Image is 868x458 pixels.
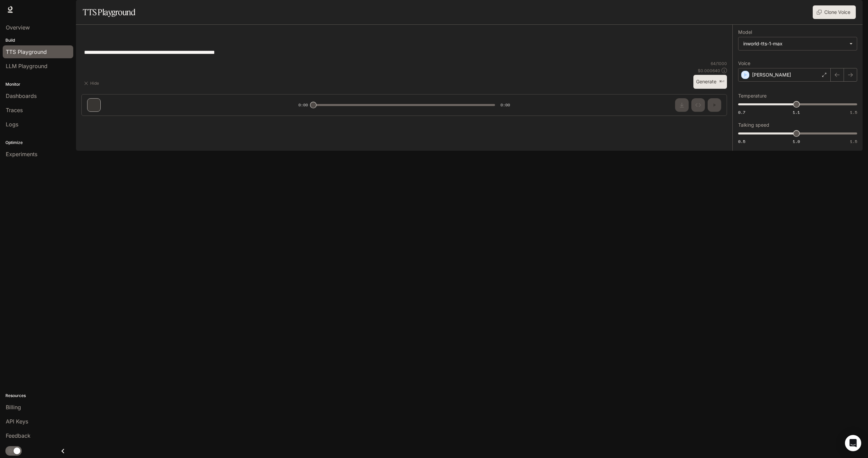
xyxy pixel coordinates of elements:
[527,42,551,48] p: Generate
[738,37,857,50] div: inworld-tts-1-max
[738,61,750,66] p: Voice
[793,139,800,144] span: 1.0
[813,5,856,19] button: Clone Voice
[850,139,857,144] span: 1.5
[719,80,724,84] p: ⌘⏎
[81,78,103,89] button: Hide
[738,139,745,144] span: 0.5
[92,42,124,48] p: Select voice
[793,109,800,115] span: 1.1
[738,109,745,115] span: 0.7
[310,42,336,48] p: Enter text
[83,5,135,19] h1: TTS Playground
[693,75,727,89] button: Generate⌘⏎
[84,42,92,48] p: 0 1 .
[850,109,857,115] span: 1.5
[301,42,310,48] p: 0 2 .
[711,61,727,66] p: 64 / 1000
[845,435,861,451] div: Open Intercom Messenger
[518,42,527,48] p: 0 3 .
[698,68,720,74] p: $ 0.000640
[738,123,769,127] p: Talking speed
[738,93,767,98] p: Temperature
[738,30,752,35] p: Model
[752,71,791,78] p: [PERSON_NAME]
[743,40,846,47] div: inworld-tts-1-max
